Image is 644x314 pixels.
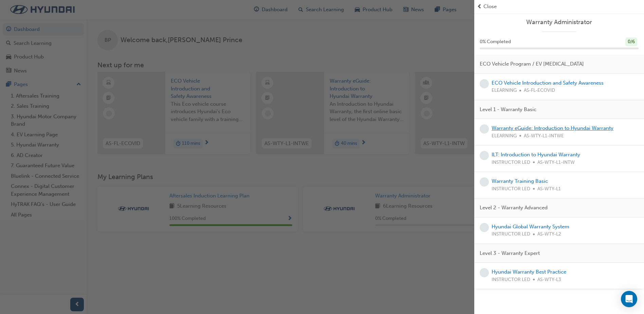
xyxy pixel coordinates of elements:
[621,291,637,307] div: Open Intercom Messenger
[492,230,530,238] span: INSTRUCTOR LED
[477,3,641,11] button: prev-iconClose
[492,159,530,167] span: INSTRUCTOR LED
[537,159,575,167] span: AS-WTY-L1-INTW
[480,106,536,114] span: Level 1 - Warranty Basic
[480,177,489,187] span: learningRecordVerb_NONE-icon
[524,132,564,140] span: AS-WTY-L1-INTWE
[625,37,637,47] div: 0 / 6
[480,151,489,160] span: learningRecordVerb_NONE-icon
[480,79,489,88] span: learningRecordVerb_NONE-icon
[480,223,489,232] span: learningRecordVerb_NONE-icon
[480,249,540,257] span: Level 3 - Warranty Expert
[480,124,489,134] span: learningRecordVerb_NONE-icon
[480,60,584,68] span: ECO Vehicle Program / EV [MEDICAL_DATA]
[492,269,566,275] a: Hyundai Warranty Best Practice
[492,125,613,131] a: Warranty eGuide: Introduction to Hyundai Warranty
[537,230,561,238] span: AS-WTY-L2
[477,3,482,11] span: prev-icon
[480,268,489,277] span: learningRecordVerb_NONE-icon
[492,224,569,230] a: Hyundai Global Warranty System
[492,152,580,158] a: ILT: Introduction to Hyundai Warranty
[483,3,497,11] span: Close
[492,185,530,193] span: INSTRUCTOR LED
[492,132,517,140] span: ELEARNING
[492,87,517,94] span: ELEARNING
[492,178,548,184] a: Warranty Training Basic
[492,276,530,284] span: INSTRUCTOR LED
[480,38,511,46] span: 0 % Completed
[492,80,604,86] a: ECO Vehicle Introduction and Safety Awareness
[480,204,548,212] span: Level 2 - Warranty Advanced
[480,18,639,26] a: Warranty Administrator
[537,185,561,193] span: AS-WTY-L1
[524,87,555,94] span: AS-FL-ECOVID
[537,276,561,284] span: AS-WTY-L3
